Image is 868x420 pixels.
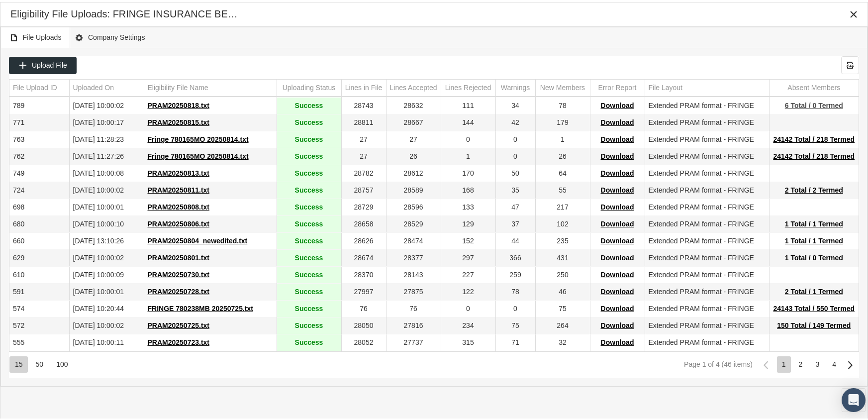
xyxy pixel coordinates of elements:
td: Column Error Report [590,78,645,95]
span: PRAM20250811.txt [148,184,210,192]
td: 75 [535,299,590,315]
td: 28626 [341,231,386,248]
td: Extended PRAM format - FRINGE [645,332,769,349]
td: 32 [535,332,590,349]
td: Column Warnings [495,78,535,95]
td: [DATE] 10:00:01 [69,197,144,214]
td: Extended PRAM format - FRINGE [645,163,769,180]
td: [DATE] 10:00:17 [69,112,144,129]
td: 179 [535,112,590,129]
td: 26 [535,146,590,163]
td: 250 [535,265,590,282]
div: Data grid toolbar [9,54,859,72]
td: 28050 [341,315,386,332]
td: 366 [495,248,535,265]
span: 6 Total / 0 Termed [785,100,843,107]
td: 170 [441,163,495,180]
div: Items per page: 15 [9,354,28,371]
td: 50 [495,163,535,180]
td: Extended PRAM format - FRINGE [645,146,769,163]
td: 235 [535,231,590,248]
div: Page 2 [794,354,808,371]
span: PRAM20250725.txt [148,319,210,327]
td: 26 [386,146,441,163]
td: 763 [9,129,69,146]
td: Column Lines in File [341,78,386,95]
td: Success [277,332,341,349]
td: Extended PRAM format - FRINGE [645,214,769,231]
td: 431 [535,248,590,265]
td: 27737 [386,332,441,349]
td: 0 [495,299,535,315]
td: 27997 [341,282,386,299]
div: Lines Rejected [445,81,491,91]
td: 76 [341,299,386,315]
td: 144 [441,112,495,129]
td: 64 [535,163,590,180]
td: 264 [535,315,590,332]
span: Download [601,252,634,260]
td: 572 [9,315,69,332]
span: Download [601,286,634,294]
td: 771 [9,112,69,129]
td: Column New Members [535,78,590,95]
td: 76 [386,299,441,315]
span: Download [601,133,634,141]
span: PRAM20250818.txt [148,100,210,107]
td: 789 [9,96,69,112]
td: 27 [341,146,386,163]
td: 28729 [341,197,386,214]
td: Extended PRAM format - FRINGE [645,282,769,299]
td: Extended PRAM format - FRINGE [645,265,769,282]
td: Success [277,197,341,214]
td: 28757 [341,180,386,197]
td: 610 [9,265,69,282]
span: PRAM20250806.txt [148,218,210,226]
td: [DATE] 11:27:26 [69,146,144,163]
td: 111 [441,96,495,112]
td: [DATE] 10:00:10 [69,214,144,231]
td: [DATE] 10:20:44 [69,299,144,315]
td: Success [277,180,341,197]
td: Column Uploaded On [69,78,144,95]
td: 133 [441,197,495,214]
div: Lines in File [345,81,383,91]
td: Extended PRAM format - FRINGE [645,299,769,315]
span: Download [601,100,634,107]
td: 591 [9,282,69,299]
span: Download [601,184,634,192]
span: Download [601,303,634,311]
td: 749 [9,163,69,180]
td: [DATE] 10:00:02 [69,180,144,197]
td: 698 [9,197,69,214]
td: Success [277,129,341,146]
span: PRAM20250728.txt [148,286,210,294]
div: Absent Members [787,81,840,91]
td: Column File Upload ID [9,78,69,95]
td: Success [277,315,341,332]
span: Fringe 780165MO 20250814.txt [148,150,249,158]
span: Download [601,167,634,175]
div: Page Navigation [9,349,859,376]
td: Success [277,265,341,282]
td: 28596 [386,197,441,214]
div: Page 1 of 4 (46 items) [684,358,753,366]
div: File Layout [649,81,682,91]
span: Download [601,235,634,243]
td: 71 [495,332,535,349]
span: Download [601,336,634,344]
span: File Uploads [9,29,62,42]
span: 2 Total / 1 Termed [785,286,843,294]
div: Data grid [9,54,859,376]
div: Uploaded On [73,81,114,91]
span: 24142 Total / 218 Termed [773,133,855,141]
td: 27 [341,129,386,146]
td: 55 [535,180,590,197]
div: Close [845,3,863,21]
td: 28632 [386,96,441,112]
td: 0 [441,299,495,315]
div: Previous Page [757,354,774,372]
div: Uploading Status [283,81,336,91]
span: PRAM20250813.txt [148,167,210,175]
span: PRAM20250730.txt [148,269,210,277]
